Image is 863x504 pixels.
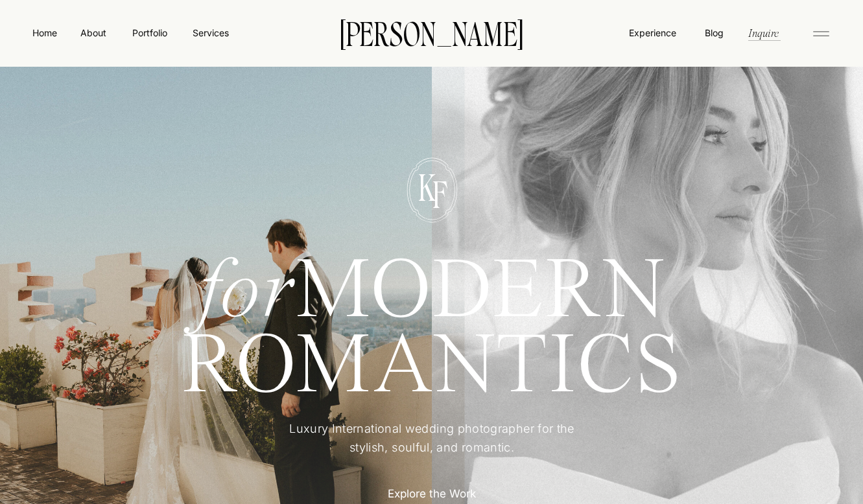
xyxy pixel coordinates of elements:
[126,26,172,40] a: Portfolio
[320,19,543,46] a: [PERSON_NAME]
[270,420,594,458] p: Luxury International wedding photographer for the stylish, soulful, and romantic.
[628,26,678,40] a: Experience
[134,256,730,318] h1: MODERN
[30,26,60,40] a: Home
[191,26,230,40] a: Services
[375,486,489,499] a: Explore the Work
[134,331,730,402] h1: ROMANTICS
[198,251,296,336] i: for
[747,25,780,40] a: Inquire
[78,26,108,39] a: About
[409,169,445,202] p: K
[702,26,726,39] a: Blog
[422,176,458,209] p: F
